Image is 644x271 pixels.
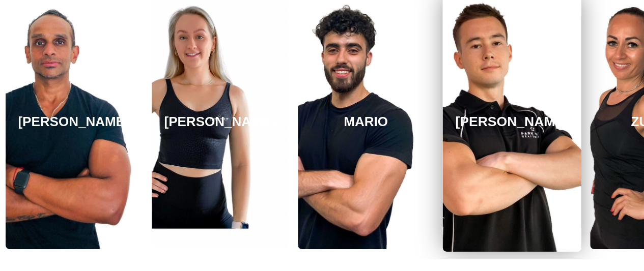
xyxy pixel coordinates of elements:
[164,114,275,130] h3: [PERSON_NAME]
[18,114,129,130] h3: [PERSON_NAME]
[455,114,569,130] h3: [PERSON_NAME]
[344,114,388,130] h3: MARIO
